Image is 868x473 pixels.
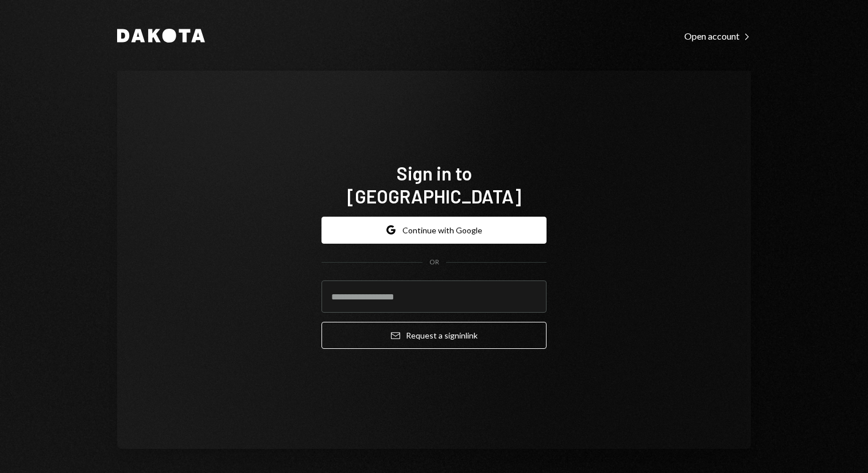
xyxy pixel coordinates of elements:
button: Request a signinlink [321,322,547,349]
h1: Sign in to [GEOGRAPHIC_DATA] [321,161,547,207]
a: Open account [684,29,751,42]
div: Open account [684,30,751,42]
div: OR [429,257,439,267]
button: Continue with Google [321,217,547,244]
